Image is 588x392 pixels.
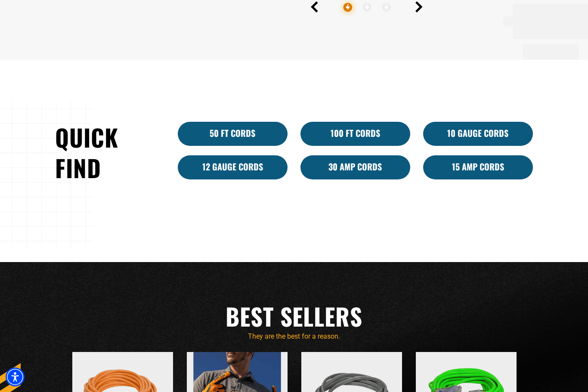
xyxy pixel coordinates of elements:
[300,155,410,179] a: 30 Amp Cords
[423,155,533,179] a: 15 Amp Cords
[55,122,165,183] h2: Quick Find
[6,367,25,386] div: Accessibility Menu
[178,155,288,179] a: 12 Gauge Cords
[55,301,533,331] h2: Best Sellers
[415,1,423,12] button: Next
[300,122,410,146] a: 100 Ft Cords
[423,122,533,146] a: 10 Gauge Cords
[178,122,288,146] a: 50 ft cords
[311,1,318,12] button: Previous
[55,331,533,342] p: They are the best for a reason.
